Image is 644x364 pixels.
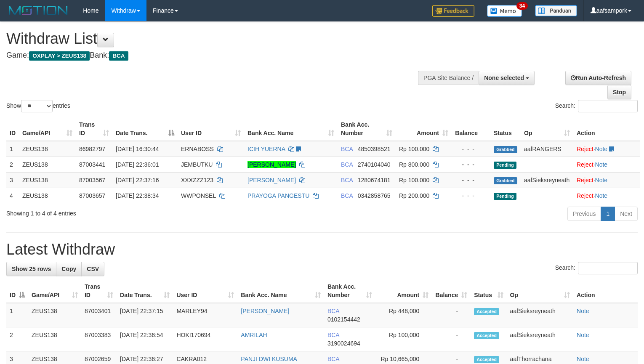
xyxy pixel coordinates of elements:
[81,327,117,351] td: 87003383
[507,279,573,303] th: Op: activate to sort column ascending
[6,262,56,276] a: Show 25 rows
[595,177,608,183] a: Note
[399,161,429,168] span: Rp 800.000
[577,146,593,152] a: Reject
[56,262,82,276] a: Copy
[247,146,285,152] a: ICIH YUERNA
[327,340,360,347] span: Copy 3190024694 to clipboard
[479,71,535,85] button: None selected
[521,141,573,157] td: aafRANGERS
[375,327,432,351] td: Rp 100,000
[6,279,28,303] th: ID: activate to sort column descending
[573,188,640,203] td: ·
[241,356,297,362] a: PANJI DWI KUSUMA
[484,74,524,81] span: None selected
[6,141,19,157] td: 1
[173,327,237,351] td: HOKI170694
[418,71,479,85] div: PGA Site Balance /
[6,157,19,172] td: 2
[12,266,51,272] span: Show 25 rows
[112,117,178,141] th: Date Trans.: activate to sort column descending
[181,192,216,199] span: WWPONSEL
[578,262,638,274] input: Search:
[577,332,589,338] a: Note
[181,177,213,183] span: XXXZZZ123
[6,206,262,218] div: Showing 1 to 4 of 4 entries
[396,117,452,141] th: Amount: activate to sort column ascending
[117,303,173,327] td: [DATE] 22:37:15
[432,5,474,17] img: Feedback.jpg
[455,176,487,184] div: - - -
[81,303,117,327] td: 87003401
[19,141,76,157] td: ZEUS138
[173,279,237,303] th: User ID: activate to sort column ascending
[79,161,105,168] span: 87003441
[116,192,159,199] span: [DATE] 22:38:34
[6,30,421,47] h1: Withdraw List
[247,177,296,183] a: [PERSON_NAME]
[474,356,499,363] span: Accepted
[117,279,173,303] th: Date Trans.: activate to sort column ascending
[6,172,19,188] td: 3
[19,157,76,172] td: ZEUS138
[6,241,638,258] h1: Latest Withdraw
[358,161,391,168] span: Copy 2740104040 to clipboard
[79,146,105,152] span: 86982797
[28,303,81,327] td: ZEUS138
[173,303,237,327] td: MARLEY94
[494,177,517,184] span: Grabbed
[573,117,640,141] th: Action
[474,332,499,339] span: Accepted
[247,161,296,168] a: [PERSON_NAME]
[375,303,432,327] td: Rp 448,000
[324,279,375,303] th: Bank Acc. Number: activate to sort column ascending
[76,117,112,141] th: Trans ID: activate to sort column ascending
[455,145,487,153] div: - - -
[490,117,521,141] th: Status
[567,207,601,221] a: Previous
[29,51,90,61] span: OXPLAY > ZEUS138
[6,188,19,203] td: 4
[117,327,173,351] td: [DATE] 22:36:54
[535,5,577,16] img: panduan.png
[573,141,640,157] td: ·
[432,279,471,303] th: Balance: activate to sort column ascending
[116,161,159,168] span: [DATE] 22:36:01
[341,177,353,183] span: BCA
[487,5,522,17] img: Button%20Memo.svg
[21,100,53,112] select: Showentries
[178,117,244,141] th: User ID: activate to sort column ascending
[116,146,159,152] span: [DATE] 16:30:44
[577,192,593,199] a: Reject
[6,100,70,112] label: Show entries
[79,177,105,183] span: 87003567
[595,146,608,152] a: Note
[19,188,76,203] td: ZEUS138
[455,160,487,169] div: - - -
[507,327,573,351] td: aafSieksreyneath
[81,262,104,276] a: CSV
[181,146,214,152] span: ERNABOSS
[338,117,396,141] th: Bank Acc. Number: activate to sort column ascending
[81,279,117,303] th: Trans ID: activate to sort column ascending
[432,303,471,327] td: -
[327,356,339,362] span: BCA
[432,327,471,351] td: -
[595,192,608,199] a: Note
[358,192,391,199] span: Copy 0342858765 to clipboard
[6,117,19,141] th: ID
[19,117,76,141] th: Game/API: activate to sort column ascending
[109,51,128,61] span: BCA
[455,191,487,200] div: - - -
[494,162,516,169] span: Pending
[341,161,353,168] span: BCA
[6,4,70,17] img: MOTION_logo.png
[28,279,81,303] th: Game/API: activate to sort column ascending
[61,266,76,272] span: Copy
[244,117,338,141] th: Bank Acc. Name: activate to sort column ascending
[327,332,339,338] span: BCA
[607,85,631,99] a: Stop
[399,192,429,199] span: Rp 200.000
[237,279,324,303] th: Bank Acc. Name: activate to sort column ascending
[116,177,159,183] span: [DATE] 22:37:16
